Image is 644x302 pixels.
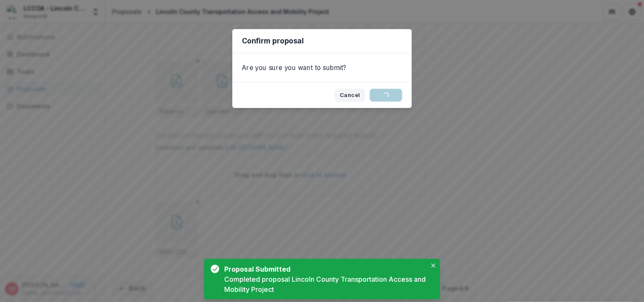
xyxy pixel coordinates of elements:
div: Proposal Submitted [224,264,423,274]
button: Close [428,261,438,271]
header: Confirm proposal [232,29,412,53]
button: Cancel [335,89,365,101]
div: Are you sure you want to submit? [232,53,412,82]
div: Completed proposal Lincoln County Transportation Access and Mobility Project [224,274,427,294]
